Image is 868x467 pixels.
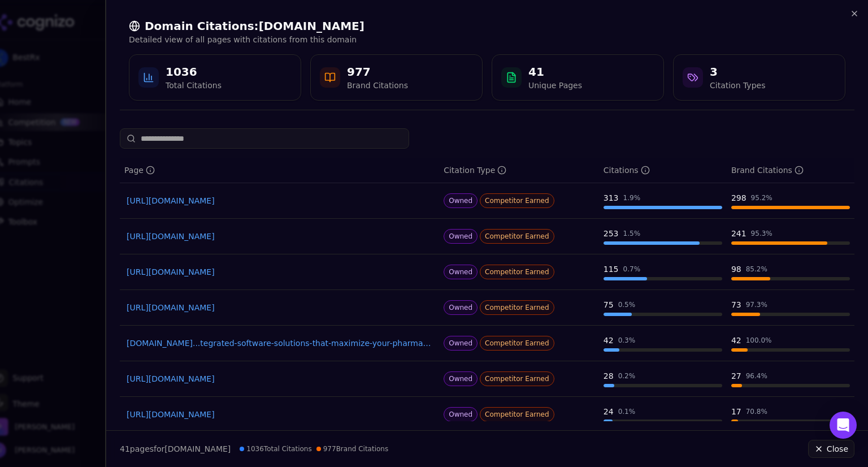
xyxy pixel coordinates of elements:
[731,335,741,346] div: 42
[127,195,432,206] a: [URL][DOMAIN_NAME]
[746,336,772,345] div: 100.0 %
[444,229,478,244] span: Owned
[604,228,619,239] div: 253
[604,406,614,417] div: 24
[618,407,636,416] div: 0.1 %
[618,300,636,309] div: 0.5 %
[727,158,854,183] th: brandCitationCount
[444,407,478,422] span: Owned
[480,265,554,279] span: Competitor Earned
[751,193,772,202] div: 95.2 %
[480,229,554,244] span: Competitor Earned
[604,165,650,176] div: Citations
[710,80,765,91] div: Citation Types
[604,299,614,310] div: 75
[129,18,845,34] h2: Domain Citations: [DOMAIN_NAME]
[444,371,478,386] span: Owned
[623,193,641,202] div: 1.9 %
[604,335,614,346] div: 42
[444,300,478,315] span: Owned
[746,371,767,380] div: 96.4 %
[618,336,636,345] div: 0.3 %
[120,443,231,455] p: page s for
[347,80,408,91] div: Brand Citations
[623,265,641,274] div: 0.7 %
[129,34,845,45] p: Detailed view of all pages with citations from this domain
[746,407,767,416] div: 70.8 %
[731,299,741,310] div: 73
[480,371,554,386] span: Competitor Earned
[120,158,439,183] th: page
[731,228,747,239] div: 241
[120,444,130,453] span: 41
[731,406,741,417] div: 17
[808,440,854,458] button: Close
[751,229,772,238] div: 95.3 %
[604,370,614,382] div: 28
[124,165,155,176] div: Page
[164,444,231,453] span: [DOMAIN_NAME]
[623,229,641,238] div: 1.5 %
[731,192,747,204] div: 298
[618,371,636,380] div: 0.2 %
[528,80,582,91] div: Unique Pages
[731,165,804,176] div: Brand Citations
[444,193,478,208] span: Owned
[480,300,554,315] span: Competitor Earned
[444,165,506,176] div: Citation Type
[127,373,432,384] a: [URL][DOMAIN_NAME]
[127,302,432,313] a: [URL][DOMAIN_NAME]
[444,336,478,351] span: Owned
[444,265,478,279] span: Owned
[731,370,741,382] div: 27
[127,266,432,278] a: [URL][DOMAIN_NAME]
[166,64,222,80] div: 1036
[127,338,432,349] a: [DOMAIN_NAME]...tegrated-software-solutions-that-maximize-your-pharmacys-efficiency
[528,64,582,80] div: 41
[746,265,767,274] div: 85.2 %
[166,80,222,91] div: Total Citations
[439,158,599,183] th: citationTypes
[347,64,408,80] div: 977
[746,300,767,309] div: 97.3 %
[480,407,554,422] span: Competitor Earned
[127,231,432,242] a: [URL][DOMAIN_NAME]
[604,263,619,275] div: 115
[127,409,432,420] a: [URL][DOMAIN_NAME]
[240,444,311,453] span: 1036 Total Citations
[731,263,741,275] div: 98
[710,64,765,80] div: 3
[480,336,554,351] span: Competitor Earned
[604,192,619,204] div: 313
[480,193,554,208] span: Competitor Earned
[599,158,727,183] th: totalCitationCount
[316,444,388,453] span: 977 Brand Citations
